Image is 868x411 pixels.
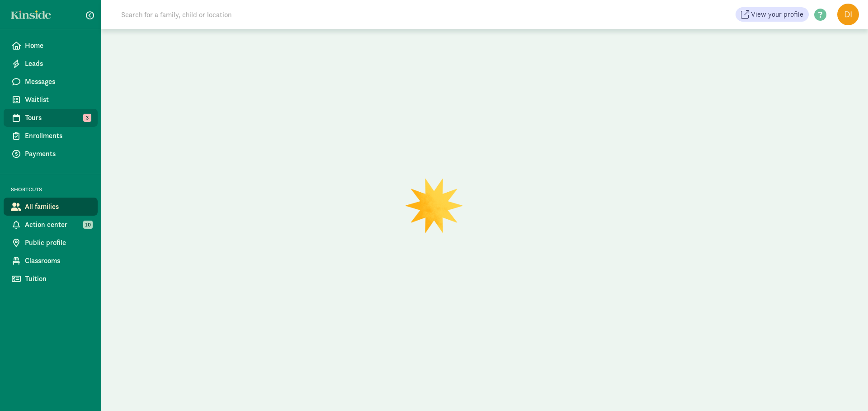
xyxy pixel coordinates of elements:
a: All families [4,198,98,216]
a: Waitlist [4,91,98,109]
span: Payments [25,148,90,159]
span: Action center [25,219,90,230]
a: Leads [4,55,98,73]
a: View your profile [736,7,809,22]
input: Search for a family, child or location [116,5,369,23]
span: Public profile [25,237,90,248]
a: Public profile [4,234,98,252]
a: Tours 3 [4,109,98,127]
span: Home [25,40,90,51]
span: Leads [25,58,90,69]
span: Messages [25,76,90,87]
a: Tuition [4,270,98,288]
span: Waitlist [25,94,90,105]
a: Home [4,37,98,55]
span: Enrollments [25,130,90,141]
a: Enrollments [4,127,98,145]
span: 10 [83,221,93,229]
span: Classrooms [25,255,90,266]
span: Tours [25,112,90,123]
span: All families [25,201,90,212]
a: Payments [4,145,98,163]
a: Classrooms [4,252,98,270]
span: View your profile [751,9,803,20]
a: Messages [4,73,98,91]
a: Action center 10 [4,216,98,234]
iframe: Chat Widget [823,368,868,411]
span: Tuition [25,273,90,284]
span: 3 [83,114,91,122]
